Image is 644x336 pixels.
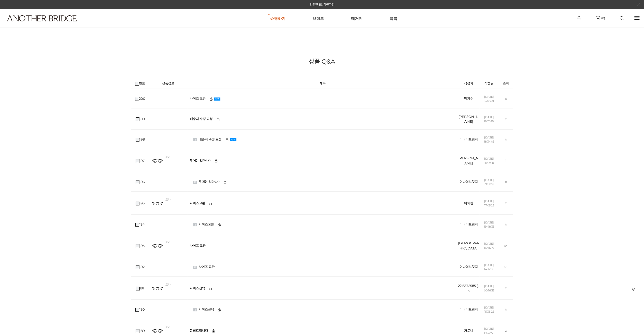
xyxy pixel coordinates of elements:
td: 어나더브릿지 [458,257,479,276]
span: [DATE] 13:04:21 [479,95,499,103]
a: 배송지 수정 요청 [190,117,215,121]
img: 답변 [193,223,197,226]
a: 문의드립니다 [190,329,211,333]
img: 답변 [193,266,197,269]
span: 2 [505,201,507,205]
span: [DATE] 19:00:21 [479,178,499,186]
a: 사이즈 교환 [199,265,217,269]
span: 2 [505,329,507,333]
a: 사이즈선택 [199,307,217,311]
a: 사이즈교환 [199,222,217,226]
td: 2215575585@n [458,276,479,299]
span: [DATE] 02:16:19 [479,242,499,250]
td: 190 [131,299,149,319]
a: 쇼핑하기 [270,9,285,27]
img: logo [7,15,77,21]
td: [DEMOGRAPHIC_DATA] [458,234,479,257]
td: 198 [131,129,149,149]
td: 200 [131,89,149,108]
td: 어나더브릿지 [458,214,479,234]
span: [DATE] 19:48:35 [479,220,499,229]
th: 상품정보 [149,78,187,89]
span: 1 [505,159,506,163]
span: 0 [505,307,507,312]
font: 상품 Q&A [309,58,335,65]
td: 195 [131,191,149,214]
span: [DATE] 10:13:50 [479,157,499,165]
span: 0 [505,97,507,101]
a: 매거진 [351,9,362,27]
th: 번호 [131,78,149,89]
span: 54 [504,244,508,248]
img: 비밀글 [209,202,212,205]
span: [DATE] 15:38:25 [479,305,499,314]
img: 비밀글 [217,118,219,121]
td: 어나더브릿지 [458,172,479,191]
img: 비밀글 [226,138,228,141]
a: logo [3,15,99,34]
img: cart [577,16,581,20]
span: 0 [505,222,507,227]
img: 비밀글 [224,181,226,184]
span: 2 [505,117,507,121]
td: 어나더브릿지 [458,129,479,149]
img: 비밀글 [212,329,215,332]
img: 답변 [193,181,197,184]
a: 사이즈 교환 [190,96,208,101]
td: 194 [131,214,149,234]
a: 사이즈 교환 [190,244,208,248]
td: [PERSON_NAME] [458,108,479,129]
a: 배송지 수정 요청 [199,137,224,141]
img: 비밀글 [210,97,212,101]
span: (0) [600,16,605,20]
th: 작성자 [458,78,479,89]
a: 사이즈교환 [190,201,208,205]
span: [DATE] 19:42:56 [479,327,499,335]
th: 작성일 [479,78,499,89]
img: NEW [230,138,236,141]
span: 53 [504,265,507,269]
td: 196 [131,172,149,191]
td: [PERSON_NAME] [458,149,479,172]
img: search [620,16,624,20]
span: [DATE] 18:34:05 [479,135,499,144]
img: NEW [214,97,221,101]
th: 제목 [187,78,458,89]
img: 답변 [193,138,197,141]
img: cart [596,16,600,20]
img: 비밀글 [218,308,221,311]
td: 192 [131,257,149,276]
th: 조회 [499,78,513,89]
img: 답변 [193,308,197,311]
td: 199 [131,108,149,129]
td: 백지수 [458,89,479,108]
a: (0) [596,16,605,20]
img: 비밀글 [215,159,217,162]
span: 0 [505,180,507,184]
span: 2 [505,286,507,290]
img: 비밀글 [209,287,212,290]
span: 0 [505,137,507,142]
span: [DATE] 14:32:36 [479,263,499,271]
td: 191 [131,276,149,299]
span: [DATE] 17:05:25 [479,199,499,207]
td: 어나더브릿지 [458,299,479,319]
td: 이채린 [458,191,479,214]
img: 비밀글 [218,223,221,226]
span: [DATE] 00:16:33 [479,284,499,292]
a: 간편한 1초 회원가입 [310,3,335,6]
a: 무게는 얼마나? [190,159,213,163]
a: 무게는 얼마나? [199,180,222,184]
a: 룩북 [390,9,397,27]
a: 사이즈선택 [190,286,208,290]
a: 브랜드 [312,9,324,27]
span: [DATE] 16:26:02 [479,115,499,123]
td: 197 [131,149,149,172]
td: 193 [131,234,149,257]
